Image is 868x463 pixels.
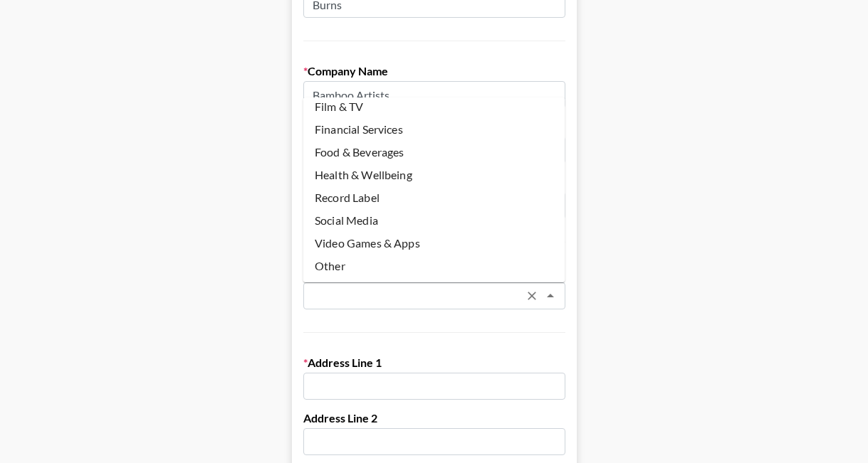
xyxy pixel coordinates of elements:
[303,141,565,164] li: Food & Beverages
[303,411,565,425] label: Address Line 2
[303,164,565,186] li: Health & Wellbeing
[303,118,565,141] li: Financial Services
[540,286,560,306] button: Close
[303,64,565,78] label: Company Name
[303,95,565,118] li: Film & TV
[303,356,565,370] label: Address Line 1
[303,209,565,232] li: Social Media
[303,255,565,277] li: Other
[522,286,542,306] button: Clear
[303,186,565,209] li: Record Label
[303,232,565,255] li: Video Games & Apps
